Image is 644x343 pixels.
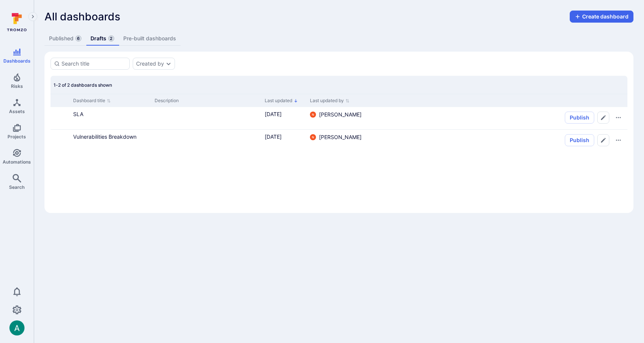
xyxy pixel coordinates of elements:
[565,112,594,124] button: Publish
[166,61,172,67] button: Expand dropdown
[136,61,164,67] button: Created by
[44,32,633,46] div: dashboards tabs
[612,112,624,124] button: Row actions menu
[310,134,316,140] img: ACg8ocIprwjrgDQnDsNSk9Ghn5p5-B8DpAKWoJ5Gi9syOE4K59tr4Q=s96-c
[310,134,316,140] div: Neeren Patki
[612,134,624,146] button: Row actions menu
[262,130,307,152] div: Cell for Last updated
[44,11,120,23] span: All dashboards
[565,134,594,146] button: Publish
[9,109,25,114] span: Assets
[155,97,259,104] div: Description
[73,111,83,117] a: SLA
[152,130,262,152] div: Cell for Description
[54,82,112,88] span: 1-2 of 2 dashboards shown
[11,83,23,89] span: Risks
[51,107,70,129] div: Cell for icons
[310,112,316,118] div: Neeren Patki
[307,130,371,152] div: Cell for Last updated by
[265,133,282,140] span: [DATE]
[28,12,37,21] button: Expand navigation menu
[310,111,362,118] a: [PERSON_NAME]
[319,133,362,141] span: [PERSON_NAME]
[319,111,362,118] span: [PERSON_NAME]
[570,11,633,23] button: Create dashboard menu
[51,130,70,152] div: Cell for icons
[119,32,181,46] a: Pre-built dashboards
[152,107,262,129] div: Cell for Description
[9,320,25,335] div: Arjan Dehar
[597,112,609,124] button: Edit dashboard
[265,98,298,104] button: Sort by Last updated
[30,14,35,20] i: Expand navigation menu
[265,111,282,117] span: [DATE]
[73,133,136,140] a: Vulnerabilities Breakdown
[61,60,126,67] input: Search title
[3,159,31,165] span: Automations
[70,130,152,152] div: Cell for Dashboard title
[310,133,362,141] a: [PERSON_NAME]
[597,134,609,146] button: Edit dashboard
[8,134,26,139] span: Projects
[310,98,350,104] button: Sort by Last updated by
[262,107,307,129] div: Cell for Last updated
[9,184,25,190] span: Search
[307,107,371,129] div: Cell for Last updated by
[73,98,111,104] button: Sort by Dashboard title
[3,58,31,64] span: Dashboards
[44,32,86,46] a: Published
[75,35,81,41] span: 6
[70,107,152,129] div: Cell for Dashboard title
[86,32,119,46] a: Drafts
[9,320,25,335] img: ACg8ocLSa5mPYBaXNx3eFu_EmspyJX0laNWN7cXOFirfQ7srZveEpg=s96-c
[294,97,298,105] p: Sorted by: Alphabetically (Z-A)
[371,130,627,152] div: Cell for
[108,35,114,41] span: 2
[310,112,316,118] img: ACg8ocIprwjrgDQnDsNSk9Ghn5p5-B8DpAKWoJ5Gi9syOE4K59tr4Q=s96-c
[371,107,627,129] div: Cell for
